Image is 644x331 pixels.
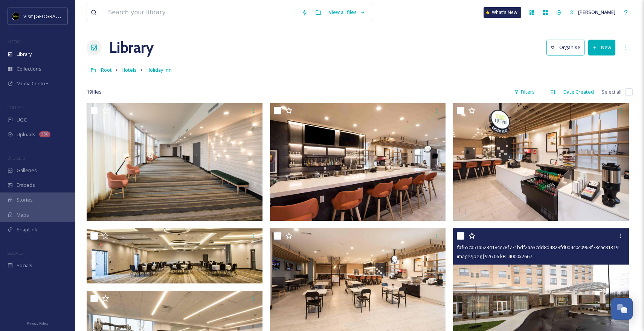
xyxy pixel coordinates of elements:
[87,103,262,221] img: 2fb25f333101e85f3653eeb26895958e7566ab0b6dae3f32d0c8bcf0c51eb699.jpg
[17,196,33,203] span: Stories
[101,66,112,73] span: Root
[87,228,262,283] img: 100dca623efe39cce57f9eed8df6688384d4ceb102fd104cc3cc0e112f374e09.jpg
[17,131,35,138] span: Uploads
[23,12,82,20] span: Visit [GEOGRAPHIC_DATA]
[611,298,633,320] button: Open Chat
[17,167,37,174] span: Galleries
[27,321,49,326] span: Privacy Policy
[560,85,598,99] div: Date Created
[546,40,588,55] a: Organise
[17,65,41,72] span: Collections
[325,5,369,20] a: View all files
[510,85,539,99] div: Filters
[17,182,35,189] span: Embeds
[588,40,615,55] button: New
[39,131,50,137] div: 350
[122,66,137,73] span: Hotels
[566,5,619,20] a: [PERSON_NAME]
[87,88,102,95] span: 19 file s
[27,318,49,327] a: Privacy Policy
[453,103,629,221] img: 64f0b9e684009d670c0d5788f311f3e45a8501c7a22810dd2e9cd52f9473ed6b.jpg
[147,65,172,74] a: Holiday Inn
[546,40,584,55] button: Organise
[457,243,629,251] span: faf65ca51a5234184c78f771bdf2aa3cdd8d4828fd0b4c0c0968f73cac813194.jpg
[17,262,32,269] span: Socials
[17,226,37,233] span: SnapLink
[147,66,172,73] span: Holiday Inn
[484,7,521,18] a: What's New
[8,105,24,110] span: COLLECT
[8,250,23,256] span: SOCIALS
[17,80,50,87] span: Media Centres
[17,116,27,123] span: UGC
[8,155,25,161] span: WIDGETS
[12,12,20,20] img: VISIT%20DETROIT%20LOGO%20-%20BLACK%20BACKGROUND.png
[17,211,29,219] span: Maps
[601,88,621,95] span: Select all
[17,51,32,58] span: Library
[109,36,154,59] a: Library
[104,4,298,21] input: Search your library
[578,9,615,15] span: [PERSON_NAME]
[8,39,21,45] span: MEDIA
[122,65,137,74] a: Hotels
[457,253,532,260] span: image/jpeg | 926.06 kB | 4000 x 2667
[101,65,112,74] a: Root
[270,103,446,221] img: c256ef6b2f118004c8b7c852ebbd06113e249c7c6373ee79d38f99fee31fb5b2.jpg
